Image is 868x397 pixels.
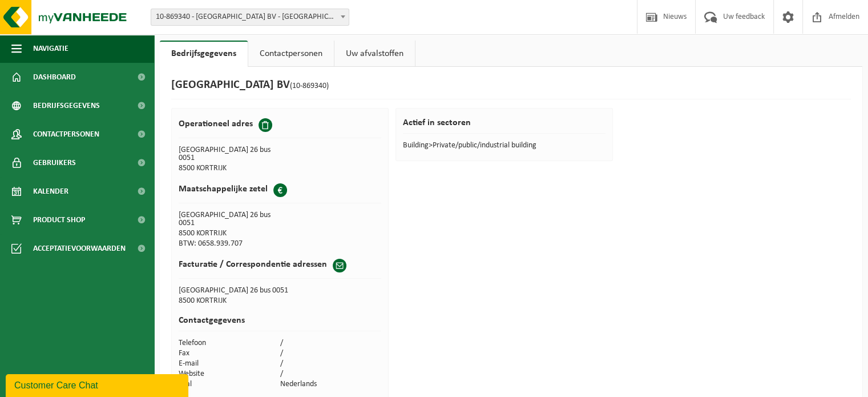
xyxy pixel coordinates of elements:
[179,118,253,130] h2: Operationeel adres
[171,78,329,93] h1: [GEOGRAPHIC_DATA] BV
[403,118,605,134] h2: Actief in sectoren
[179,183,268,195] h2: Maatschappelijke zetel
[179,348,280,359] td: Fax
[151,9,349,26] span: 10-869340 - KORTRIJK BUSINESS PARK BV - KORTRIJK
[280,369,382,379] td: /
[179,163,280,174] td: 8500 KORTRIJK
[33,177,68,206] span: Kalender
[280,379,382,390] td: Nederlands
[280,359,382,369] td: /
[33,149,76,177] span: Gebruikers
[151,9,349,25] span: 10-869340 - KORTRIJK BUSINESS PARK BV - KORTRIJK
[280,348,382,359] td: /
[160,41,248,67] a: Bedrijfsgegevens
[179,210,280,228] td: [GEOGRAPHIC_DATA] 26 bus 0051
[33,234,126,263] span: Acceptatievoorwaarden
[290,82,329,90] span: (10-869340)
[179,228,280,239] td: 8500 KORTRIJK
[403,141,605,151] td: Building>Private/public/industrial building
[179,259,327,270] h2: Facturatie / Correspondentie adressen
[179,239,280,249] td: BTW: 0658.939.707
[248,41,334,67] a: Contactpersonen
[6,372,191,397] iframe: chat widget
[33,63,76,91] span: Dashboard
[179,359,280,369] td: E-mail
[33,120,99,149] span: Contactpersonen
[33,91,100,120] span: Bedrijfsgegevens
[179,369,280,379] td: Website
[179,296,381,306] td: 8500 KORTRIJK
[179,379,280,390] td: Taal
[280,338,382,348] td: /
[179,145,280,163] td: [GEOGRAPHIC_DATA] 26 bus 0051
[334,41,415,67] a: Uw afvalstoffen
[33,206,85,234] span: Product Shop
[179,338,280,348] td: Telefoon
[33,34,68,63] span: Navigatie
[179,316,381,331] h2: Contactgegevens
[179,286,381,296] td: [GEOGRAPHIC_DATA] 26 bus 0051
